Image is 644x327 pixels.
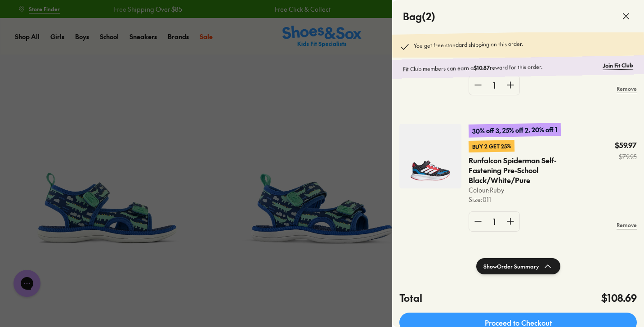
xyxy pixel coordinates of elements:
[4,3,31,30] button: Gorgias live chat
[469,156,586,185] p: Runfalcon Spiderman Self-Fastening Pre-School Black/White/Pure
[469,123,561,138] p: 30% off 3, 25% off 2, 20% off 1
[403,62,599,73] p: Fit Club members can earn a reward for this order.
[615,152,637,161] s: $79.95
[469,185,615,195] p: Colour: Ruby
[487,76,501,95] div: 1
[603,61,633,70] a: Join Fit Club
[469,195,615,204] p: Size : 011
[476,258,560,274] button: ShowOrder Summary
[403,9,435,24] h4: Bag ( 2 )
[487,212,501,231] div: 1
[615,140,637,150] p: $59.97
[399,124,461,188] img: 4-547290.jpg
[469,140,514,152] p: Buy 2 Get 25%
[414,40,523,52] p: You get free standard shipping on this order.
[601,291,637,305] h4: $108.69
[399,291,422,305] h4: Total
[474,64,490,72] b: $10.87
